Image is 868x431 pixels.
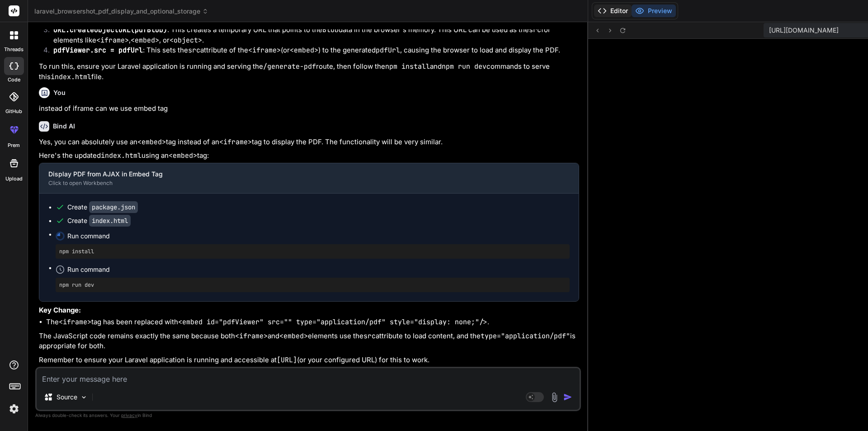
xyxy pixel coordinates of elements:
[219,137,252,147] code: <iframe>
[96,36,129,45] code: <iframe>
[67,216,131,225] div: Create
[170,36,202,45] code: <object>
[101,151,142,160] code: index.html
[4,46,24,53] label: threads
[549,392,560,403] img: attachment
[53,88,66,97] h6: You
[39,104,579,114] p: instead of iframe can we use embed tag
[8,142,20,149] label: prem
[67,203,138,212] div: Create
[46,25,579,45] li: : This creates a temporary URL that points to the data in the browser's memory. This URL can be u...
[376,46,400,55] code: pdfUrl
[59,317,91,327] code: <iframe>
[279,332,308,341] code: <embed>
[80,393,88,401] img: Pick Models
[67,232,570,241] span: Run command
[131,36,159,45] code: <embed>
[277,355,297,365] code: [URL]
[481,332,570,341] code: type="application/pdf"
[59,248,566,255] pre: npm install
[632,5,676,17] button: Preview
[39,62,579,82] p: To run this, ensure your Laravel application is running and serving the route, then follow the an...
[442,62,486,71] code: npm run dev
[248,46,281,55] code: <iframe>
[137,137,166,147] code: <embed>
[53,25,167,34] code: URL.createObjectURL(pdfBlob)
[178,317,487,327] code: <embed id="pdfViewer" src="" type="application/pdf" style="display: none;"/>
[563,393,572,402] img: icon
[169,151,197,160] code: <embed>
[89,215,131,227] code: index.html
[235,332,268,341] code: <iframe>
[322,25,339,34] code: Blob
[39,137,579,147] p: Yes, you can absolutely use an tag instead of an tag to display the PDF. The functionality will b...
[53,122,75,131] h6: Bind AI
[57,393,77,402] p: Source
[48,180,555,187] div: Click to open Workbench
[39,151,579,161] p: Here's the updated using an tag:
[121,412,137,418] span: privacy
[39,306,81,314] strong: Key Change:
[89,201,138,213] code: package.json
[290,46,318,55] code: <embed>
[51,72,91,81] code: index.html
[8,76,20,84] label: code
[48,170,555,179] div: Display PDF from AJAX in Embed Tag
[385,62,430,71] code: npm install
[46,45,579,58] li: : This sets the attribute of the (or ) to the generated , causing the browser to load and display...
[263,62,316,71] code: /generate-pdf
[35,411,581,420] p: Always double-check its answers. Your in Bind
[39,331,579,351] p: The JavaScript code remains exactly the same because both and elements use the attribute to load ...
[769,26,839,35] span: [URL][DOMAIN_NAME]
[363,332,376,341] code: src
[67,265,570,274] span: Run command
[594,5,632,17] button: Editor
[53,46,143,55] code: pdfViewer.src = pdfUrl
[188,46,200,55] code: src
[5,175,23,183] label: Upload
[529,25,541,34] code: src
[6,401,22,417] img: settings
[39,163,564,193] button: Display PDF from AJAX in Embed TagClick to open Workbench
[5,108,22,115] label: GitHub
[46,317,579,327] li: The tag has been replaced with .
[34,7,208,16] span: laravel_browsershot_pdf_display_and_optional_storage
[59,281,566,289] pre: npm run dev
[39,355,579,365] p: Remember to ensure your Laravel application is running and accessible at (or your configured URL)...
